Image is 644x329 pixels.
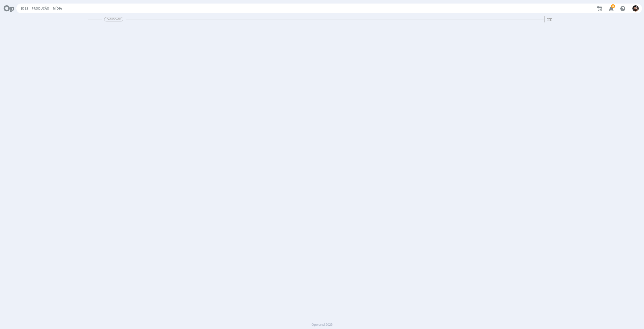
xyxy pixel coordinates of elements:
[104,17,123,21] span: Dashboard
[19,7,30,11] button: Jobs
[606,4,616,13] button: 8
[32,6,49,11] a: Produção
[632,5,639,12] img: B
[611,4,615,8] span: 8
[30,7,51,11] button: Produção
[51,7,63,11] button: Mídia
[53,6,62,11] a: Mídia
[632,4,639,13] button: B
[21,6,28,11] a: Jobs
